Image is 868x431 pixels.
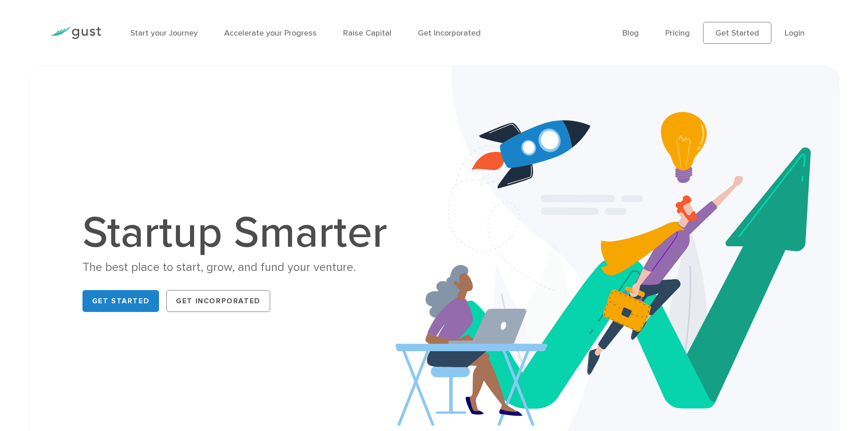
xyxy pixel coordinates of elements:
a: Pricing [665,28,690,38]
a: Blog [622,28,639,38]
a: Raise Capital [343,28,391,38]
a: Accelerate your Progress [224,28,317,38]
img: Gust Logo [50,27,101,39]
h1: Startup Smarter [82,211,397,255]
a: Get Started [703,22,771,44]
a: Start your Journey [130,28,198,38]
a: Get Started [82,290,159,312]
a: Login [785,28,805,38]
a: Get Incorporated [166,290,270,312]
a: Get Incorporated [418,28,481,38]
div: The best place to start, grow, and fund your venture. [82,260,397,275]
